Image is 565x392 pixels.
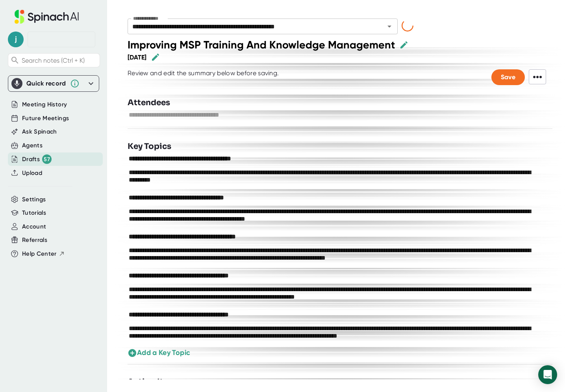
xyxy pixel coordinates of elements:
span: Search notes (Ctrl + K) [22,57,85,64]
button: Drafts 57 [22,154,52,164]
h3: Attendees [128,97,170,109]
div: Open Intercom Messenger [538,365,557,384]
span: Save [501,73,515,81]
button: Save [491,69,525,85]
button: Upload [22,169,42,178]
button: Meeting History [22,100,67,109]
div: Improving MSP Training And Knowledge Management [128,38,395,51]
div: [DATE] [128,54,146,61]
button: Tutorials [22,208,46,217]
span: j [8,32,24,47]
button: Add a Key Topic [128,347,190,358]
button: Ask Spinach [22,127,57,136]
button: Help Center [22,249,65,258]
button: Settings [22,195,46,204]
h3: Action Items [128,376,180,388]
button: Agents [22,141,43,150]
div: 57 [42,154,52,164]
span: ••• [529,69,546,84]
button: Future Meetings [22,114,69,123]
button: Open [384,21,395,32]
div: Drafts [22,154,52,164]
div: Quick record [11,76,96,91]
span: Help Center [22,249,57,258]
h3: Key Topics [128,141,171,152]
div: Quick record [26,80,66,87]
button: Account [22,222,46,231]
button: Referrals [22,236,47,245]
div: Review and edit the summary below before saving. [128,69,279,85]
